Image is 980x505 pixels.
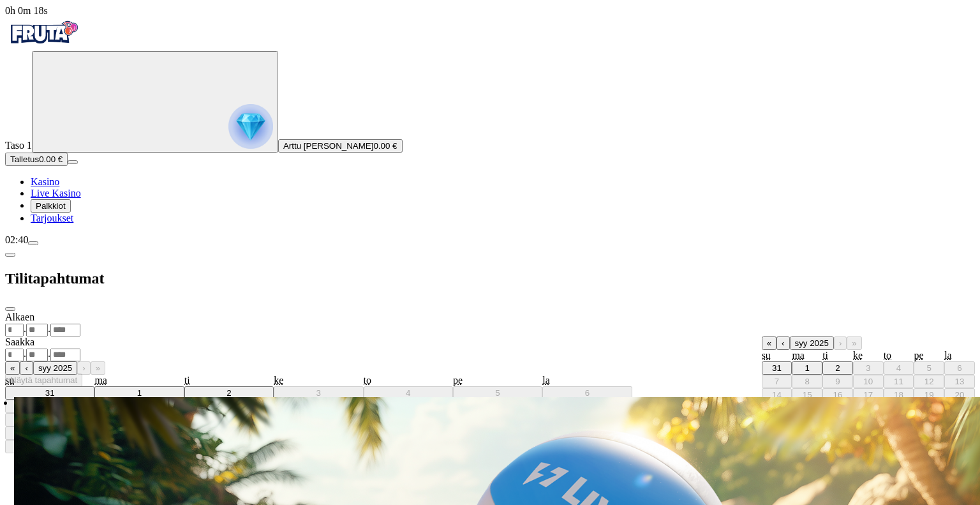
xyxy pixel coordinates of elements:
abbr: 14. syyskuuta 2025 [772,390,782,400]
abbr: 1. syyskuuta 2025 [805,363,810,373]
abbr: 9. syyskuuta 2025 [835,377,840,386]
button: 8. syyskuuta 2025 [792,375,822,388]
button: 2. syyskuuta 2025 [184,386,274,400]
abbr: 1. syyskuuta 2025 [137,388,142,398]
abbr: 31. elokuuta 2025 [772,363,782,373]
a: poker-chip iconLive Kasino [31,188,81,199]
abbr: 19. syyskuuta 2025 [924,390,934,400]
button: 10. syyskuuta 2025 [853,375,884,388]
span: Arttu [PERSON_NAME] [283,141,373,151]
img: reward progress [228,104,273,149]
button: 1. syyskuuta 2025 [792,361,822,375]
button: 5. syyskuuta 2025 [914,361,944,375]
button: 16. syyskuuta 2025 [822,388,853,402]
a: gift-inverted iconTarjoukset [31,213,73,223]
button: 15. syyskuuta 2025 [792,388,822,402]
button: « [762,336,776,350]
button: › [834,336,847,350]
button: reward progress [32,51,278,153]
abbr: keskiviikko [274,375,283,386]
span: syy 2025 [38,363,72,373]
button: 6. syyskuuta 2025 [542,386,632,400]
button: 3. syyskuuta 2025 [853,361,884,375]
button: 31. elokuuta 2025 [762,361,792,375]
span: 0.00 € [373,141,397,151]
button: syy 2025 [790,336,834,350]
span: Saakka [5,336,34,347]
a: diamond iconKasino [31,176,59,187]
button: ‹ [20,361,33,375]
button: 19. syyskuuta 2025 [914,388,944,402]
button: 5. syyskuuta 2025 [453,386,542,400]
span: . [48,323,50,334]
abbr: 7. syyskuuta 2025 [775,377,779,386]
span: . [48,348,50,359]
abbr: 20. syyskuuta 2025 [955,390,965,400]
button: 4. syyskuuta 2025 [364,386,453,400]
abbr: maanantai [94,375,107,386]
button: 4. syyskuuta 2025 [884,361,914,375]
button: syy 2025 [33,361,77,375]
abbr: perjantai [453,375,463,386]
button: 14. syyskuuta 2025 [762,388,792,402]
button: 3. syyskuuta 2025 [274,386,363,400]
button: 20. syyskuuta 2025 [944,388,975,402]
button: chevron-left icon [5,253,15,257]
span: Kasino [31,176,59,187]
abbr: tiistai [184,375,190,386]
abbr: 8. syyskuuta 2025 [805,377,810,386]
abbr: 4. syyskuuta 2025 [896,363,901,373]
button: « [5,361,20,375]
abbr: 12. syyskuuta 2025 [924,377,934,386]
h2: Tilitapahtumat [5,270,975,287]
abbr: 11. syyskuuta 2025 [894,377,903,386]
abbr: 18. syyskuuta 2025 [894,390,903,400]
abbr: 13. syyskuuta 2025 [955,377,965,386]
span: Taso 1 [5,140,32,151]
abbr: 3. syyskuuta 2025 [866,363,870,373]
a: Fruta [5,40,82,50]
button: Talletusplus icon0.00 € [5,153,68,166]
button: 31. elokuuta 2025 [5,386,94,400]
abbr: lauantai [542,375,550,386]
span: Tarjoukset [31,213,73,223]
span: user session time [5,5,48,16]
abbr: 6. syyskuuta 2025 [585,388,590,398]
abbr: 5. syyskuuta 2025 [495,388,500,398]
abbr: 17. syyskuuta 2025 [863,390,873,400]
button: menu [68,160,78,164]
button: 1. syyskuuta 2025 [94,386,184,400]
span: Talletus [10,155,39,164]
span: 0.00 € [39,155,63,164]
button: reward iconPalkkiot [31,199,71,213]
abbr: 4. syyskuuta 2025 [406,388,410,398]
button: › [77,361,90,375]
abbr: 16. syyskuuta 2025 [833,390,843,400]
span: syy 2025 [795,338,829,348]
span: Alkaen [5,312,34,322]
abbr: 2. syyskuuta 2025 [835,363,840,373]
button: close [5,307,15,311]
button: 7. syyskuuta 2025 [762,375,792,388]
button: menu [28,241,38,245]
button: 12. syyskuuta 2025 [914,375,944,388]
abbr: 31. elokuuta 2025 [45,388,55,398]
button: ‹ [776,336,789,350]
button: 13. syyskuuta 2025 [944,375,975,388]
button: » [91,361,105,375]
button: 9. syyskuuta 2025 [822,375,853,388]
abbr: 15. syyskuuta 2025 [803,390,812,400]
button: 6. syyskuuta 2025 [944,361,975,375]
abbr: 10. syyskuuta 2025 [863,377,873,386]
button: 17. syyskuuta 2025 [853,388,884,402]
abbr: 2. syyskuuta 2025 [226,388,231,398]
abbr: 5. syyskuuta 2025 [927,363,932,373]
button: 11. syyskuuta 2025 [884,375,914,388]
nav: Primary [5,17,975,224]
button: Arttu [PERSON_NAME]0.00 € [278,139,403,153]
button: » [847,336,861,350]
abbr: 6. syyskuuta 2025 [957,363,961,373]
span: 02:40 [5,234,28,245]
abbr: sunnuntai [5,375,14,386]
abbr: 3. syyskuuta 2025 [316,388,321,398]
